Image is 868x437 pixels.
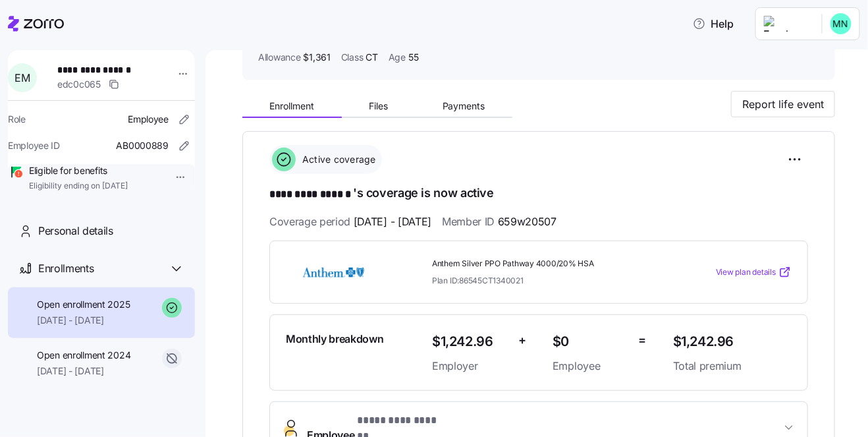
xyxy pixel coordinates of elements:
[303,51,330,64] span: $1,361
[389,51,406,64] span: Age
[693,16,734,32] span: Help
[432,275,524,286] span: Plan ID: 86545CT1340021
[341,51,364,64] span: Class
[37,298,130,311] span: Open enrollment 2025
[742,96,824,112] span: Report life event
[639,331,647,350] span: =
[518,331,526,350] span: +
[682,11,745,37] button: Help
[731,91,835,117] button: Report life event
[443,102,485,111] span: Payments
[764,16,811,32] img: Employer logo
[432,331,508,353] span: $1,242.96
[29,181,128,192] span: Eligibility ending on [DATE]
[269,214,431,230] span: Coverage period
[269,185,808,203] h1: 's coverage is now active
[258,51,300,64] span: Allowance
[37,314,130,327] span: [DATE] - [DATE]
[432,358,508,374] span: Employer
[408,51,418,64] span: 55
[37,349,130,362] span: Open enrollment 2024
[553,358,628,374] span: Employee
[117,139,169,152] span: AB0000889
[354,214,431,230] span: [DATE] - [DATE]
[286,257,381,287] img: Anthem
[38,260,94,277] span: Enrollments
[366,51,377,64] span: CT
[432,258,663,270] span: Anthem Silver PPO Pathway 4000/20% HSA
[673,331,792,353] span: $1,242.96
[716,266,776,279] span: View plan details
[553,331,628,353] span: $0
[38,223,113,239] span: Personal details
[298,153,376,166] span: Active coverage
[57,78,101,91] span: edc0c065
[14,73,30,83] span: E M
[37,364,130,378] span: [DATE] - [DATE]
[369,102,388,111] span: Files
[8,113,26,126] span: Role
[673,358,792,374] span: Total premium
[442,214,556,230] span: Member ID
[269,102,314,111] span: Enrollment
[830,13,852,34] img: b0ee0d05d7ad5b312d7e0d752ccfd4ca
[716,266,792,279] a: View plan details
[498,214,556,230] span: 659w20507
[8,139,60,152] span: Employee ID
[29,164,128,177] span: Eligible for benefits
[128,113,169,126] span: Employee
[286,331,384,347] span: Monthly breakdown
